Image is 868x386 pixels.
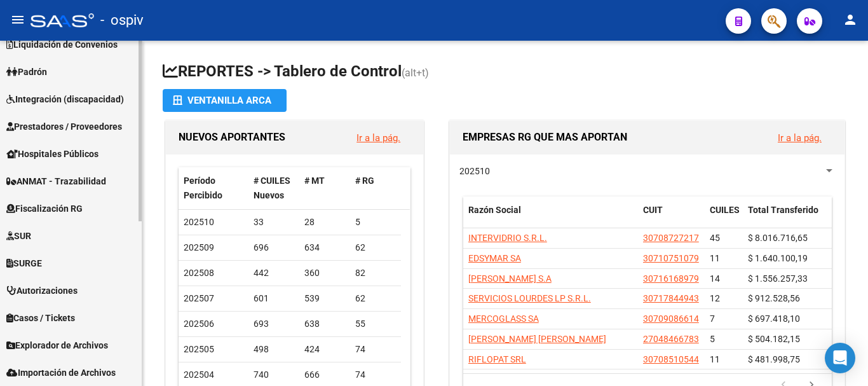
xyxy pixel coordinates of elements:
[179,131,285,143] span: NUEVOS APORTANTES
[254,317,294,331] div: 693
[304,291,345,306] div: 539
[355,342,396,357] div: 74
[710,334,715,344] span: 5
[355,291,396,306] div: 62
[304,368,345,382] div: 666
[710,233,720,243] span: 45
[643,273,699,284] span: 30716168979
[254,368,294,382] div: 740
[710,354,720,364] span: 11
[6,229,31,243] span: SUR
[184,293,214,303] span: 202507
[6,366,116,380] span: Importación de Archivos
[748,314,800,324] span: $ 697.418,10
[304,215,345,230] div: 28
[748,354,800,364] span: $ 481.998,75
[6,120,122,134] span: Prestadores / Proveedores
[468,253,521,263] span: EDSYMAR SA
[355,176,374,186] span: # RG
[6,65,47,79] span: Padrón
[6,338,108,352] span: Explorador de Archivos
[254,215,294,230] div: 33
[355,240,396,255] div: 62
[184,319,214,329] span: 202506
[356,132,400,144] a: Ir a la pág.
[748,293,800,303] span: $ 912.528,56
[468,354,526,364] span: RIFLOPAT SRL
[346,126,410,149] button: Ir a la pág.
[6,284,78,298] span: Autorizaciones
[643,334,699,344] span: 27048466783
[254,240,294,255] div: 696
[248,167,299,209] datatable-header-cell: # CUILES Nuevos
[100,6,144,34] span: - ospiv
[184,242,214,252] span: 202509
[355,368,396,382] div: 74
[643,354,699,364] span: 30708510544
[184,268,214,278] span: 202508
[163,61,848,83] h1: REPORTES -> Tablero de Control
[643,293,699,303] span: 30717844943
[638,196,705,238] datatable-header-cell: CUIT
[710,273,720,284] span: 14
[643,314,699,324] span: 30709086614
[468,273,552,284] span: [PERSON_NAME] S.A
[743,196,832,238] datatable-header-cell: Total Transferido
[463,196,638,238] datatable-header-cell: Razón Social
[778,132,822,144] a: Ir a la pág.
[468,233,547,243] span: INTERVIDRIO S.R.L.
[643,253,699,263] span: 30710751079
[304,266,345,280] div: 360
[748,233,808,243] span: $ 8.016.716,65
[643,205,663,215] span: CUIT
[6,38,118,52] span: Liquidación de Convenios
[748,253,808,263] span: $ 1.640.100,19
[643,233,699,243] span: 30708727217
[402,67,429,79] span: (alt+t)
[304,317,345,331] div: 638
[184,176,222,200] span: Período Percibido
[710,293,720,303] span: 12
[710,314,715,324] span: 7
[254,176,290,200] span: # CUILES Nuevos
[843,12,858,27] mat-icon: person
[304,240,345,255] div: 634
[304,176,325,186] span: # MT
[748,334,800,344] span: $ 504.182,15
[254,266,294,280] div: 442
[768,126,832,149] button: Ir a la pág.
[463,131,627,143] span: EMPRESAS RG QUE MAS APORTAN
[468,293,591,303] span: SERVICIOS LOURDES LP S.R.L.
[710,253,720,263] span: 11
[825,343,855,373] div: Open Intercom Messenger
[184,344,214,354] span: 202505
[705,196,743,238] datatable-header-cell: CUILES
[6,92,124,106] span: Integración (discapacidad)
[6,174,106,188] span: ANMAT - Trazabilidad
[6,256,42,270] span: SURGE
[254,291,294,306] div: 601
[710,205,740,215] span: CUILES
[355,215,396,230] div: 5
[10,12,25,27] mat-icon: menu
[6,147,98,161] span: Hospitales Públicos
[299,167,350,209] datatable-header-cell: # MT
[254,342,294,357] div: 498
[179,167,248,209] datatable-header-cell: Período Percibido
[6,311,75,325] span: Casos / Tickets
[173,89,276,112] div: Ventanilla ARCA
[163,89,287,112] button: Ventanilla ARCA
[184,369,214,380] span: 202504
[184,217,214,227] span: 202510
[355,317,396,331] div: 55
[468,205,521,215] span: Razón Social
[355,266,396,280] div: 82
[459,166,490,176] span: 202510
[748,205,818,215] span: Total Transferido
[350,167,401,209] datatable-header-cell: # RG
[468,314,539,324] span: MERCOGLASS SA
[748,273,808,284] span: $ 1.556.257,33
[304,342,345,357] div: 424
[6,202,83,216] span: Fiscalización RG
[468,334,606,344] span: [PERSON_NAME] [PERSON_NAME]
